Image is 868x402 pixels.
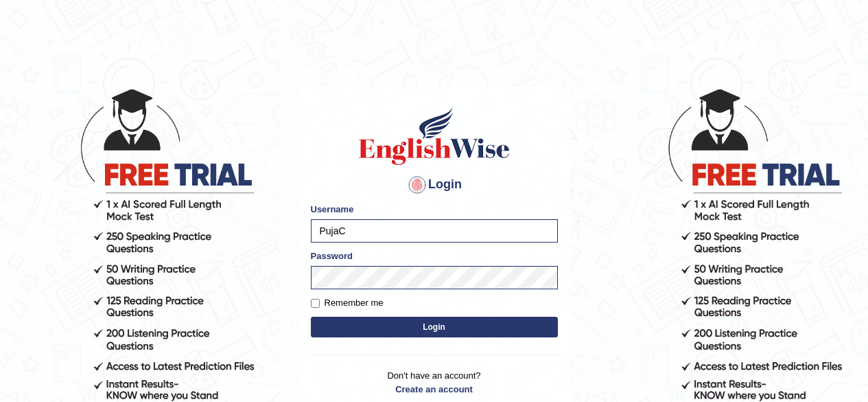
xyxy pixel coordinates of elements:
[311,383,558,396] a: Create an account
[311,296,384,310] label: Remember me
[311,203,354,216] label: Username
[311,174,558,196] h4: Login
[311,249,353,263] label: Password
[356,105,513,167] img: Logo of English Wise sign in for intelligent practice with AI
[311,317,558,337] button: Login
[311,299,320,308] input: Remember me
